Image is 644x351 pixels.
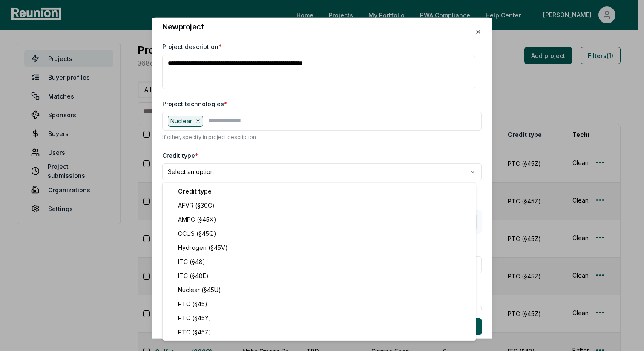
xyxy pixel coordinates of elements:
[178,201,215,210] span: AFVR (§30C)
[178,243,228,252] span: Hydrogen (§45V)
[164,184,474,198] div: Credit type
[178,271,209,280] span: ITC (§48E)
[178,299,207,308] span: PTC (§45)
[178,285,221,294] span: Nuclear (§45U)
[178,313,211,322] span: PTC (§45Y)
[178,257,205,266] span: ITC (§48)
[178,229,216,238] span: CCUS (§45Q)
[178,215,216,224] span: AMPC (§45X)
[178,328,211,336] span: PTC (§45Z)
